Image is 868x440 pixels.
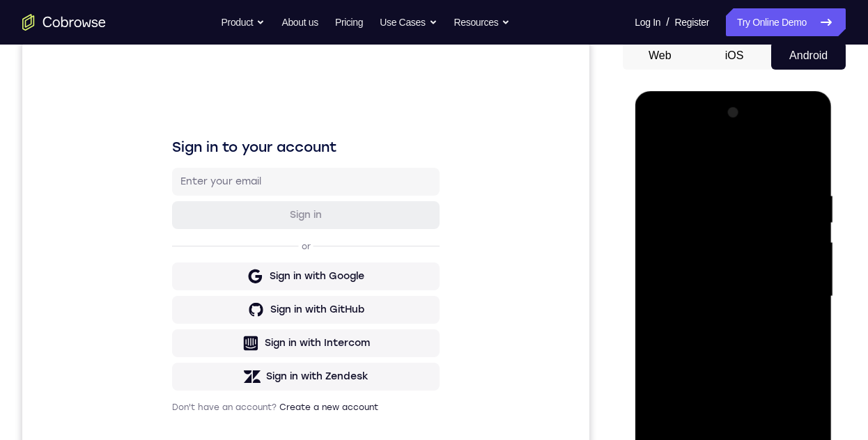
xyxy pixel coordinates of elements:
button: Sign in with GitHub [150,254,417,282]
a: Go to the home page [22,14,106,31]
a: Register [675,8,709,36]
button: Product [222,8,265,36]
button: Sign in [150,159,417,187]
div: Sign in with Intercom [242,294,348,308]
span: / [666,14,669,31]
button: Android [771,42,846,70]
button: Use Cases [380,8,437,36]
a: About us [281,8,318,36]
a: Create a new account [257,361,356,370]
div: Sign in with Zendesk [244,328,346,342]
a: Log In [635,8,660,36]
button: Sign in with Google [150,221,417,249]
p: or [277,199,291,210]
a: Try Online Demo [726,8,846,36]
button: Resources [454,8,511,36]
button: Web [623,42,697,70]
div: Sign in with Google [247,228,342,242]
button: iOS [697,42,772,70]
h1: Sign in to your account [150,95,417,115]
p: Don't have an account? [150,360,417,371]
button: Sign in with Intercom [150,288,417,315]
input: Enter your email [158,133,409,147]
div: Sign in with GitHub [248,261,342,275]
a: Pricing [335,8,363,36]
button: Sign in with Zendesk [150,321,417,349]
